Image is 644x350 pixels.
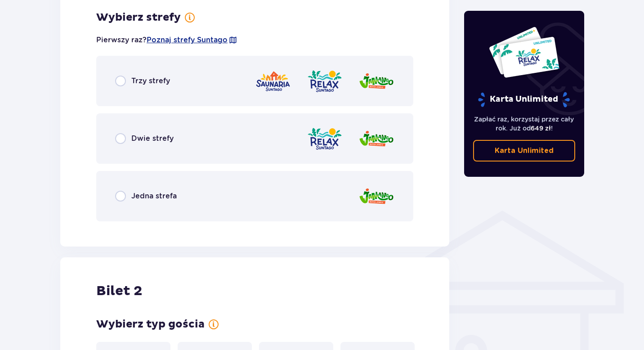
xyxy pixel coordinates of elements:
p: Karta Unlimited [477,92,571,108]
img: Relax [307,68,343,94]
img: Dwie karty całoroczne do Suntago z napisem 'UNLIMITED RELAX', na białym tle z tropikalnymi liśćmi... [488,26,560,78]
img: Jamango [358,68,394,94]
h3: Wybierz typ gościa [96,318,205,331]
span: Trzy strefy [131,76,170,86]
span: 649 zł [531,125,551,132]
p: Karta Unlimited [495,146,554,156]
img: Relax [307,126,343,152]
h2: Bilet 2 [96,283,142,300]
img: Saunaria [255,68,291,94]
p: Zapłać raz, korzystaj przez cały rok. Już od ! [473,115,576,133]
img: Jamango [358,126,394,152]
p: Pierwszy raz? [96,35,237,45]
a: Poznaj strefy Suntago [147,35,228,45]
img: Jamango [358,184,394,209]
span: Dwie strefy [131,134,174,144]
a: Karta Unlimited [473,140,576,162]
h3: Wybierz strefy [96,11,181,24]
span: Jedna strefa [131,191,177,201]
